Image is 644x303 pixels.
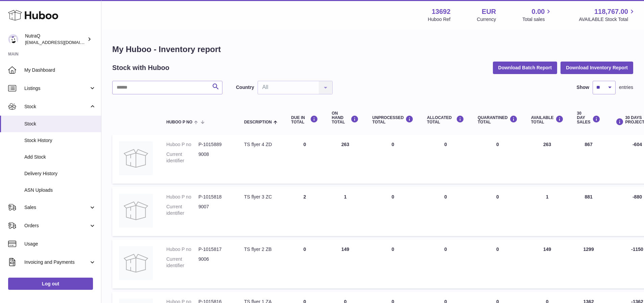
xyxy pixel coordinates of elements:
[325,187,365,236] td: 1
[244,141,278,148] div: TS flyer 4 ZD
[24,204,89,211] span: Sales
[332,111,359,125] div: ON HAND Total
[532,7,545,16] span: 0.00
[420,135,471,184] td: 0
[24,259,89,265] span: Invoicing and Payments
[420,187,471,236] td: 0
[24,85,89,92] span: Listings
[365,135,420,184] td: 0
[594,7,628,16] span: 118,767.00
[24,137,96,144] span: Stock History
[198,246,231,253] dd: P-1015817
[24,170,96,177] span: Delivery History
[24,67,96,73] span: My Dashboard
[432,7,451,16] strong: 13692
[428,16,451,23] div: Huboo Ref
[24,187,96,193] span: ASN Uploads
[325,239,365,288] td: 149
[24,223,89,229] span: Orders
[579,7,636,23] a: 118,767.00 AVAILABLE Stock Total
[244,120,272,124] span: Description
[198,204,231,216] dd: 9007
[198,151,231,164] dd: 9008
[570,135,607,184] td: 867
[244,194,278,200] div: TS flyer 3 ZC
[166,120,192,124] span: Huboo P no
[579,16,636,23] span: AVAILABLE Stock Total
[166,246,198,253] dt: Huboo P no
[24,241,96,247] span: Usage
[522,16,552,23] span: Total sales
[119,141,153,175] img: product image
[420,239,471,288] td: 0
[236,84,254,91] label: Country
[496,142,499,147] span: 0
[365,239,420,288] td: 0
[244,246,278,253] div: TS flyer 2 ZB
[112,44,633,55] h1: My Huboo - Inventory report
[8,34,18,44] img: log@nutraq.com
[119,194,153,228] img: product image
[478,115,518,124] div: QUARANTINED Total
[325,135,365,184] td: 263
[365,187,420,236] td: 0
[524,239,570,288] td: 149
[198,194,231,200] dd: P-1015818
[496,247,499,252] span: 0
[531,115,564,124] div: AVAILABLE Total
[284,187,325,236] td: 2
[577,111,600,125] div: 30 DAY SALES
[166,151,198,164] dt: Current identifier
[291,115,318,124] div: DUE IN TOTAL
[24,121,96,127] span: Stock
[482,7,496,16] strong: EUR
[166,204,198,216] dt: Current identifier
[8,278,93,290] a: Log out
[577,84,589,91] label: Show
[24,154,96,160] span: Add Stock
[112,63,169,72] h2: Stock with Huboo
[25,40,99,45] span: [EMAIL_ADDRESS][DOMAIN_NAME]
[24,103,89,110] span: Stock
[570,187,607,236] td: 881
[198,141,231,148] dd: P-1015889
[166,256,198,269] dt: Current identifier
[570,239,607,288] td: 1299
[427,115,464,124] div: ALLOCATED Total
[619,84,633,91] span: entries
[560,62,633,74] button: Download Inventory Report
[166,194,198,200] dt: Huboo P no
[284,135,325,184] td: 0
[477,16,496,23] div: Currency
[372,115,413,124] div: UNPROCESSED Total
[493,62,557,74] button: Download Batch Report
[496,194,499,200] span: 0
[522,7,552,23] a: 0.00 Total sales
[25,33,86,46] div: NutraQ
[166,141,198,148] dt: Huboo P no
[198,256,231,269] dd: 9006
[284,239,325,288] td: 0
[524,135,570,184] td: 263
[119,246,153,280] img: product image
[524,187,570,236] td: 1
